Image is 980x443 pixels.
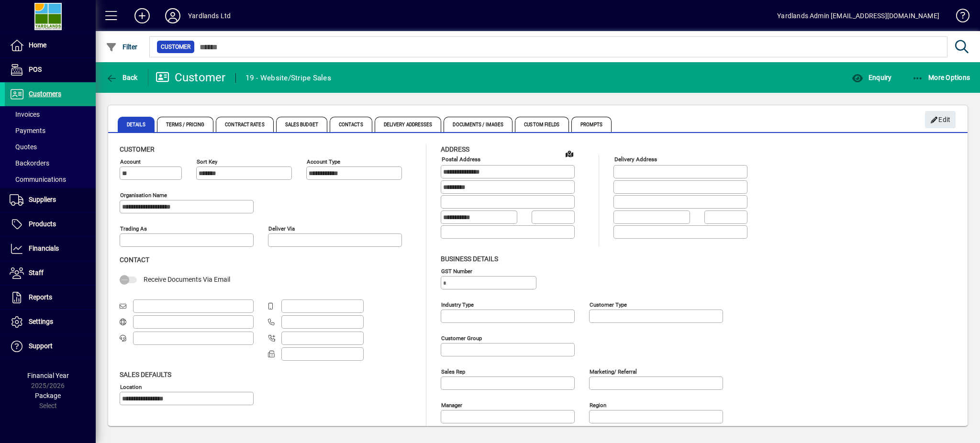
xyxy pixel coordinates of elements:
mat-label: Marketing/ Referral [590,368,637,375]
span: Customer [161,42,190,52]
span: Package [35,392,61,399]
mat-label: Account Type [307,158,340,165]
span: Custom Fields [515,117,568,132]
span: Suppliers [29,196,56,203]
span: Sales Budget [276,117,327,132]
a: Support [5,334,96,358]
mat-label: Manager [441,401,462,408]
a: Products [5,212,96,236]
button: Edit [925,111,956,128]
span: Financials [29,244,59,252]
span: Details [118,117,155,132]
span: Terms / Pricing [157,117,214,132]
button: Back [103,69,140,86]
a: Suppliers [5,188,96,212]
button: Enquiry [849,69,894,86]
a: Staff [5,261,96,285]
a: Settings [5,310,96,334]
div: 19 - Website/Stripe Sales [245,70,331,86]
span: More Options [912,74,970,81]
span: Payments [10,127,45,134]
span: POS [29,66,42,73]
span: Support [29,342,53,350]
span: Sales defaults [120,371,171,378]
span: Filter [106,43,138,51]
span: Communications [10,176,66,183]
span: Enquiry [852,74,891,81]
span: Quotes [10,143,37,151]
div: Yardlands Ltd [188,8,231,23]
mat-label: Customer group [441,334,482,341]
span: Delivery Addresses [375,117,442,132]
app-page-header-button: Back [96,69,148,86]
span: Business details [441,255,498,263]
mat-label: Organisation name [120,192,167,199]
span: Receive Documents Via Email [144,276,230,283]
span: Documents / Images [444,117,512,132]
button: Profile [157,7,188,24]
a: Invoices [5,106,96,122]
span: Financial Year [27,372,69,379]
a: Financials [5,237,96,261]
mat-label: Sales rep [441,368,465,375]
span: Contract Rates [216,117,273,132]
span: Address [441,145,469,153]
button: Filter [103,38,140,55]
mat-label: Customer type [590,301,627,308]
mat-label: Region [590,401,606,408]
span: Back [106,74,138,81]
span: Edit [930,112,951,128]
span: Reports [29,293,52,301]
span: Contacts [330,117,372,132]
div: Customer [156,70,226,85]
a: Reports [5,286,96,310]
button: More Options [910,69,973,86]
span: Backorders [10,159,49,167]
mat-label: Account [120,158,141,165]
a: Backorders [5,155,96,171]
span: Products [29,220,56,228]
button: Add [127,7,157,24]
mat-label: Location [120,383,142,390]
a: Knowledge Base [949,2,968,33]
span: Staff [29,269,44,277]
div: Yardlands Admin [EMAIL_ADDRESS][DOMAIN_NAME] [777,8,939,23]
mat-label: Trading as [120,225,147,232]
span: Customers [29,90,61,98]
a: Quotes [5,139,96,155]
mat-label: Deliver via [268,225,295,232]
span: Contact [120,256,149,264]
span: Home [29,41,46,49]
a: Home [5,33,96,57]
span: Prompts [571,117,612,132]
span: Settings [29,318,53,325]
mat-label: Industry type [441,301,474,308]
a: View on map [562,146,577,161]
mat-label: Sort key [197,158,217,165]
mat-label: GST Number [441,267,472,274]
a: POS [5,58,96,82]
a: Communications [5,171,96,188]
a: Payments [5,122,96,139]
span: Invoices [10,111,40,118]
